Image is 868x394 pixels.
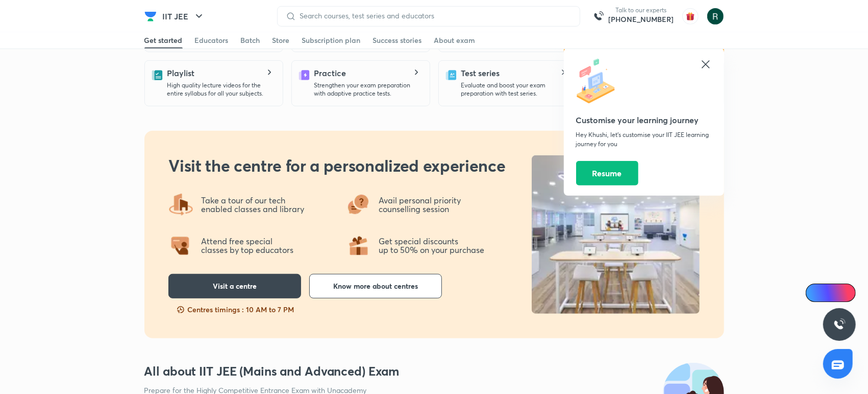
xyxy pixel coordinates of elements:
img: Company Logo [144,10,157,22]
div: Batch [241,35,260,45]
img: offering4.png [168,192,193,217]
p: Centres timings : 10 AM to 7 PM [187,305,294,315]
span: Visit a centre [213,281,257,291]
p: Evaluate and boost your exam preparation with test series. [461,81,568,98]
p: Strengthen your exam preparation with adaptive practice tests. [314,81,421,98]
img: uncentre_LP_b041622b0f.jpg [532,155,700,314]
div: Educators [195,35,229,45]
img: avatar [682,8,699,25]
input: Search courses, test series and educators [296,12,572,20]
img: Khushi Gupta [707,8,724,25]
p: Attend free special classes by top educators [201,237,293,254]
img: call-us [588,6,609,27]
p: Get special discounts up to 50% on your purchase [379,237,484,254]
div: Subscription plan [302,35,361,45]
img: ttu [833,318,846,331]
img: icon [576,58,622,104]
a: Batch [241,32,260,49]
img: offering2.png [168,233,193,258]
button: Resume [576,161,638,186]
a: Success stories [373,32,422,49]
a: [PHONE_NUMBER] [609,14,674,25]
p: Hey Khushi, let’s customise your IIT JEE learning journey for you [576,130,712,149]
a: Ai Doubts [806,284,856,302]
span: Know more about centres [333,281,418,291]
div: Success stories [373,35,422,45]
img: offering3.png [346,192,370,217]
div: About exam [434,35,476,45]
a: Educators [195,32,229,49]
p: Talk to our experts [609,6,674,14]
h5: Practice [314,67,346,79]
button: IIT JEE [157,6,211,27]
h2: Visit the centre for a personalized experience [168,155,505,176]
img: slots-fillng-fast [176,305,185,315]
a: Store [272,32,290,49]
h5: Customise your learning journey [576,114,712,126]
div: Get started [144,35,183,45]
p: Avail personal priority counselling session [379,196,463,213]
span: Ai Doubts [823,289,850,297]
h5: Playlist [167,67,194,79]
button: Know more about centres [309,274,442,298]
p: High quality lecture videos for the entire syllabus for all your subjects. [167,81,275,98]
div: Store [272,35,290,45]
h5: Test series [461,67,500,79]
p: Take a tour of our tech enabled classes and library [201,196,304,213]
a: Subscription plan [302,32,361,49]
a: Get started [144,32,183,49]
img: offering1.png [346,233,370,258]
h3: All about IIT JEE (Mains and Advanced) Exam [144,363,724,379]
button: Visit a centre [168,274,301,298]
a: About exam [434,32,476,49]
img: Icon [812,289,820,297]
